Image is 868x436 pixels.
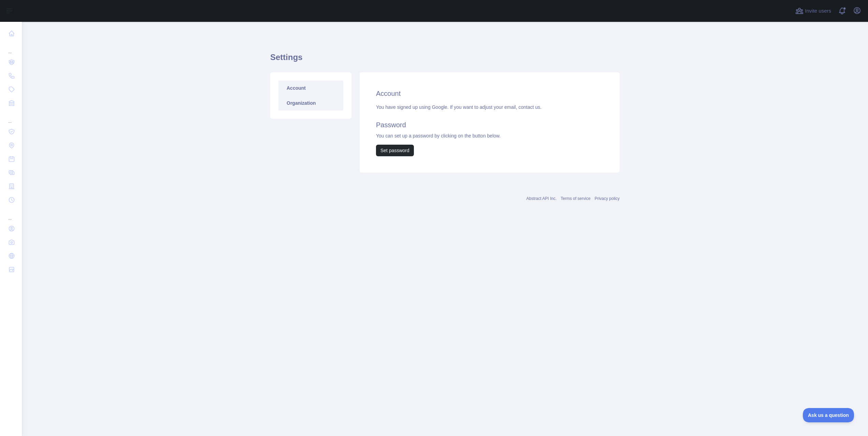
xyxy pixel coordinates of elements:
[805,7,831,15] span: Invite users
[376,145,414,156] button: Set password
[518,104,541,110] a: contact us.
[595,196,620,201] a: Privacy policy
[278,81,343,96] a: Account
[278,96,343,111] a: Organization
[794,5,833,16] button: Invite users
[376,104,603,156] div: You have signed up using Google. If you want to adjust your email, You can set up a password by c...
[803,408,854,422] iframe: Toggle Customer Support
[5,207,16,221] div: ...
[561,196,590,201] a: Terms of service
[376,120,603,130] h2: Password
[376,89,603,98] h2: Account
[5,41,16,55] div: ...
[526,196,557,201] a: Abstract API Inc.
[5,111,16,124] div: ...
[270,52,620,68] h1: Settings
